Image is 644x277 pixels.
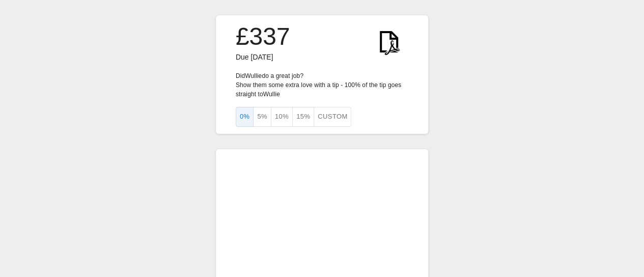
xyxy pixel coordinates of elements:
button: 5% [253,107,271,127]
img: KWtEnYElUAjQEnRfPUW9W5ea6t5aBiGYRiGYRiGYRg1o9H4B2ScLFicwGxqAAAAAElFTkSuQmCC [370,22,408,61]
button: Custom [314,107,351,127]
button: 0% [236,107,254,127]
button: 15% [292,107,314,127]
h3: £337 [236,22,290,51]
p: Did Wullie do a great job? Show them some extra love with a tip - 100% of the tip goes straight t... [236,71,408,99]
span: Due [DATE] [236,53,273,61]
button: 10% [271,107,293,127]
